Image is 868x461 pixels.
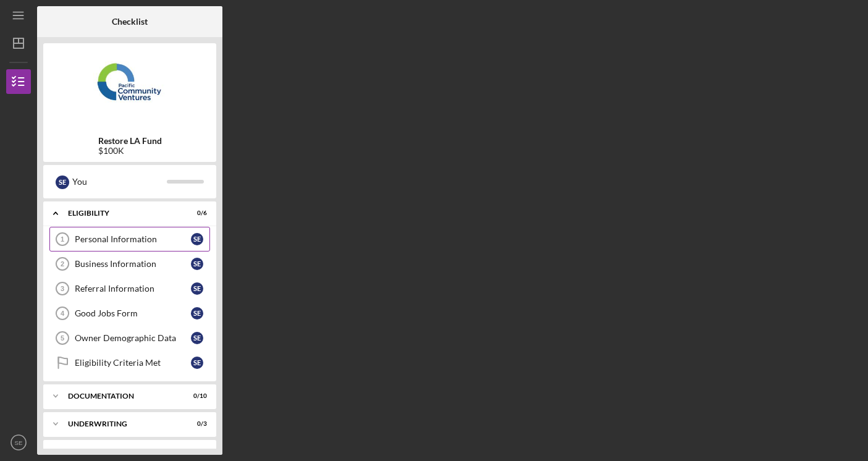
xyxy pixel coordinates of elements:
div: S E [191,307,203,319]
div: Eligibility Criteria Met [75,358,191,368]
a: 5Owner Demographic DataSE [49,326,210,350]
a: 4Good Jobs FormSE [49,301,210,326]
div: Personal Information [75,234,191,244]
div: S E [191,282,203,295]
b: Checklist [112,17,148,27]
div: You [72,171,167,192]
div: Referral Information [75,284,191,294]
div: Prefunding Items [68,448,176,455]
button: SE [6,430,31,455]
tspan: 5 [61,334,64,342]
div: 0 / 10 [185,392,207,400]
b: Restore LA Fund [98,136,162,146]
div: S E [191,233,203,245]
tspan: 1 [61,235,64,243]
div: $100K [98,146,162,156]
tspan: 3 [61,285,64,292]
div: 0 / 3 [185,420,207,428]
a: 2Business InformationSE [49,252,210,276]
div: Documentation [68,392,176,400]
div: S E [56,176,69,189]
img: Product logo [43,49,216,124]
tspan: 4 [61,310,65,317]
div: 0 / 6 [185,209,207,217]
div: Underwriting [68,420,176,428]
div: S E [191,258,203,270]
a: Eligibility Criteria MetSE [49,350,210,375]
div: S E [191,357,203,369]
tspan: 2 [61,260,64,268]
div: 0 / 10 [185,448,207,455]
a: 3Referral InformationSE [49,276,210,301]
div: S E [191,332,203,344]
div: Business Information [75,259,191,269]
div: Eligibility [68,209,176,217]
text: SE [15,439,23,446]
div: Owner Demographic Data [75,333,191,343]
a: 1Personal InformationSE [49,227,210,252]
div: Good Jobs Form [75,308,191,318]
